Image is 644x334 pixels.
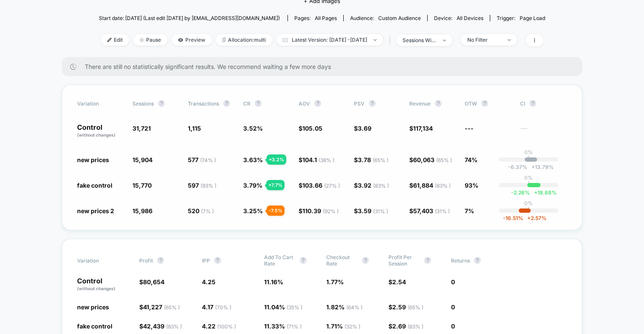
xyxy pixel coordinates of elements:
span: 15,770 [132,182,152,189]
div: + 3.2 % [267,154,286,165]
img: end [508,39,511,41]
span: -2.26 % [511,189,530,196]
span: 3.79 % [243,182,262,189]
span: $ [139,303,180,311]
span: 0 [451,278,455,285]
span: $ [388,323,423,330]
span: 60,063 [413,156,452,163]
div: - 7.5 % [267,206,285,216]
img: rebalance [222,37,226,42]
span: 11.04 % [264,303,302,311]
span: 11.33 % [264,323,302,330]
div: Pages: [294,15,337,21]
img: calendar [283,38,287,42]
span: | [387,34,396,46]
span: ( 93 % ) [201,183,216,189]
span: $ [354,207,388,214]
span: Transactions [188,100,219,107]
span: ( 83 % ) [408,323,423,330]
span: $ [299,182,340,189]
button: ? [255,100,262,107]
span: (without changes) [77,286,115,291]
p: 0% [524,200,533,206]
span: 15,904 [132,156,152,163]
span: ( 65 % ) [164,304,180,311]
button: ? [157,257,164,264]
span: -16.51 % [503,215,523,221]
span: ( 83 % ) [373,183,389,189]
span: 0 [451,323,455,330]
span: 61,884 [413,182,451,189]
span: 11.16 % [264,278,283,285]
span: 57,403 [413,207,450,214]
span: 4.22 [202,323,236,330]
span: 4.25 [202,278,216,285]
span: ( 100 % ) [217,323,236,330]
span: 1.77 % [326,278,344,285]
span: ( 83 % ) [435,183,451,189]
span: new prices 2 [77,207,114,214]
span: ( 64 % ) [346,304,362,311]
div: Audience: [350,15,421,21]
span: 103.66 [302,182,340,189]
span: CR [243,100,250,107]
span: ( 31 % ) [435,208,450,214]
span: Custom Audience [378,15,421,21]
span: Checkout Rate [326,254,358,267]
span: Device: [427,15,490,21]
span: Page Load [520,15,545,21]
span: Edit [101,34,129,46]
img: end [374,39,377,41]
span: 3.63 % [243,156,263,163]
span: 74% [465,156,477,163]
span: (without changes) [77,132,115,137]
span: all pages [315,15,337,21]
span: + [527,215,531,221]
span: 18.68 % [530,189,557,196]
span: 3.92 [358,182,389,189]
span: Start date: [DATE] (Last edit [DATE] by [EMAIL_ADDRESS][DOMAIN_NAME]) [99,15,280,21]
img: edit [107,38,112,42]
span: 2.69 [392,323,423,330]
span: 4.17 [202,303,231,311]
span: ( 65 % ) [408,304,423,311]
span: 2.59 [392,303,423,311]
span: --- [520,126,567,138]
span: $ [388,303,423,311]
span: 3.69 [358,125,371,132]
button: ? [300,257,307,264]
button: ? [369,100,376,107]
span: $ [354,125,371,132]
span: ( 32 % ) [345,323,360,330]
p: | [528,206,529,213]
span: 104.1 [302,156,334,163]
span: -6.37 % [508,164,527,170]
span: 1.82 % [326,303,362,311]
span: $ [139,323,182,330]
span: Pause [133,34,167,46]
span: IPP [202,257,210,264]
span: 105.05 [302,125,322,132]
span: Variation [77,254,124,267]
span: ( 27 % ) [324,183,340,189]
span: ( 92 % ) [323,208,339,214]
span: 42,439 [143,323,182,330]
p: Control [77,277,131,292]
span: 13.79 % [527,164,554,170]
span: Allocation: multi [216,34,272,46]
span: $ [139,278,164,285]
span: 520 [188,207,214,214]
span: 3.52 % [243,125,263,132]
span: fake control [77,323,112,330]
span: AOV [299,100,310,107]
div: Trigger: [497,15,545,21]
span: 597 [188,182,216,189]
span: 3.59 [358,207,388,214]
span: Latest Version: [DATE] - [DATE] [276,34,383,46]
span: Profit [139,257,153,264]
span: 15,986 [132,207,152,214]
div: + 7.7 % [266,180,285,190]
button: ? [529,100,536,107]
span: CI [520,100,567,107]
span: Preview [172,34,212,46]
